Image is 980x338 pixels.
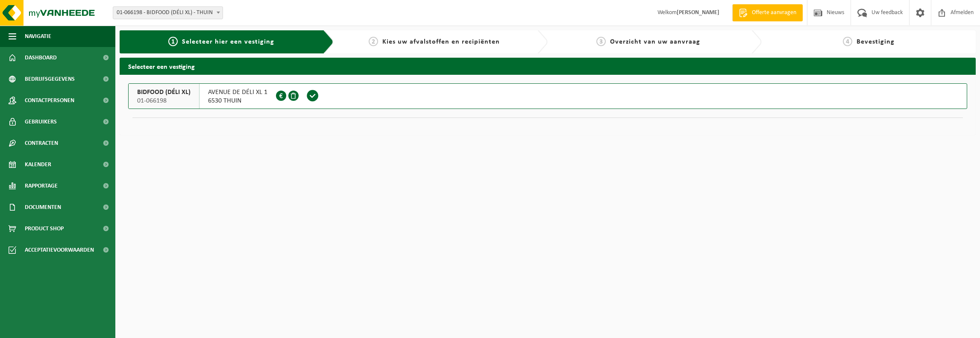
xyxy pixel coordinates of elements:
[137,88,191,97] span: BIDFOOD (DÉLI XL)
[677,9,719,16] strong: [PERSON_NAME]
[25,90,74,111] span: Contactpersonen
[610,38,700,45] span: Overzicht van uw aanvraag
[128,83,967,109] button: BIDFOOD (DÉLI XL) 01-066198 AVENUE DE DÉLI XL 16530 THUIN
[25,197,61,218] span: Documenten
[208,88,267,97] span: AVENUE DE DÉLI XL 1
[113,6,223,19] span: 01-066198 - BIDFOOD (DÉLI XL) - THUIN
[137,97,191,105] span: 01-066198
[382,38,500,45] span: Kies uw afvalstoffen en recipiënten
[25,218,64,239] span: Product Shop
[25,154,51,175] span: Kalender
[25,26,51,47] span: Navigatie
[4,319,143,338] iframe: chat widget
[208,97,267,105] span: 6530 THUIN
[182,38,274,45] span: Selecteer hier een vestiging
[25,132,58,154] span: Contracten
[168,37,178,46] span: 1
[120,58,976,74] h2: Selecteer een vestiging
[25,111,57,132] span: Gebruikers
[857,38,895,45] span: Bevestiging
[25,175,58,197] span: Rapportage
[843,37,852,46] span: 4
[596,37,606,46] span: 3
[25,47,57,68] span: Dashboard
[25,68,75,90] span: Bedrijfsgegevens
[750,9,798,17] span: Offerte aanvragen
[369,37,378,46] span: 2
[113,7,223,19] span: 01-066198 - BIDFOOD (DÉLI XL) - THUIN
[732,4,803,21] a: Offerte aanvragen
[25,239,94,261] span: Acceptatievoorwaarden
